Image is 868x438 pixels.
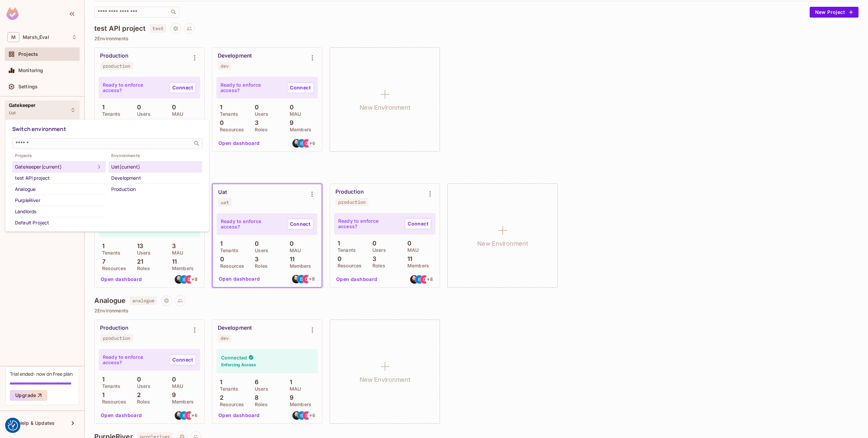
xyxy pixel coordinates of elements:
[15,219,103,227] div: Default Project
[8,420,18,431] img: Revisit consent button
[15,207,103,216] div: Landlords
[8,420,18,431] button: Consent Preferences
[15,196,103,204] div: PurpleRiver
[111,185,199,193] div: Production
[15,174,103,182] div: test API project
[12,125,66,133] span: Switch environment
[109,153,202,158] span: Environments
[15,185,103,193] div: Analogue
[111,174,199,182] div: Development
[12,153,106,158] span: Projects
[111,163,199,171] div: Uat (current)
[15,163,95,171] div: Gatekeeper (current)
